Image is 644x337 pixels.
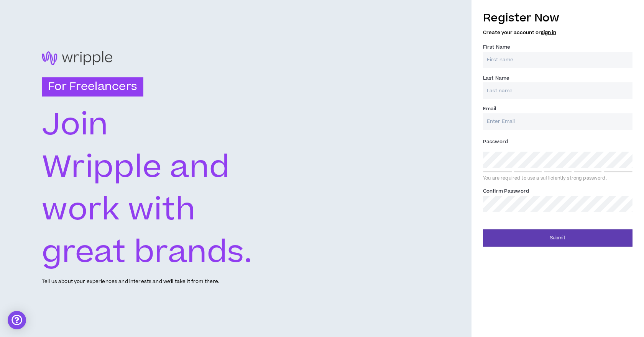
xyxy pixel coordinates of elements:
h3: For Freelancers [42,77,143,97]
input: First name [483,52,632,68]
div: Open Intercom Messenger [8,311,26,329]
label: Confirm Password [483,185,529,197]
text: Wripple and [42,146,230,190]
div: You are required to use a sufficiently strong password. [483,175,632,182]
h5: Create your account or [483,30,632,35]
label: First Name [483,41,510,53]
label: Email [483,103,496,115]
input: Enter Email [483,113,632,130]
text: Join [42,103,108,147]
text: work with [42,188,195,232]
a: sign in [541,29,556,36]
p: Tell us about your experiences and interests and we'll take it from there. [42,278,219,285]
span: Password [483,138,508,145]
label: Last Name [483,72,509,84]
input: Last name [483,82,632,99]
h3: Register Now [483,10,632,26]
button: Submit [483,229,632,247]
text: great brands. [42,231,254,275]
